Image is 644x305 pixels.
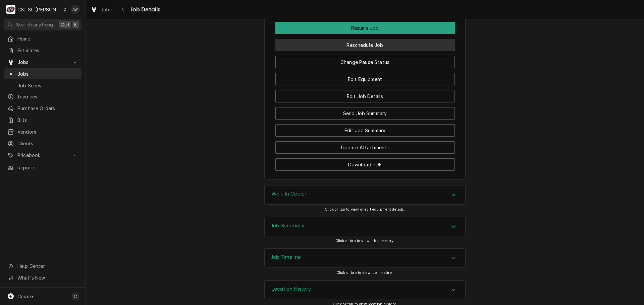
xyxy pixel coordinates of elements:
span: Create [17,294,33,299]
div: Walk In Cooler [264,185,466,205]
button: Edit Equipment [275,73,455,85]
a: Go to What's New [4,272,82,283]
div: Accordion Header [265,185,465,204]
a: Invoices [4,91,82,102]
span: Click or tap to view job timeline. [336,271,393,275]
div: Accordion Header [265,249,465,268]
div: Alexandria Wilp's Avatar [70,5,80,14]
a: Go to Jobs [4,57,82,68]
a: Jobs [4,68,82,79]
span: Vendors [17,128,78,135]
button: Accordion Details Expand Trigger [265,185,465,204]
span: What's New [17,274,77,281]
a: Purchase Orders [4,103,82,114]
span: Bills [17,117,78,124]
button: Resume Job [275,22,455,34]
a: Bills [4,115,82,126]
div: AW [70,5,80,14]
div: Accordion Header [265,281,465,299]
a: Reports [4,162,82,173]
h3: Job Timeline [271,254,301,260]
div: Location History [264,280,466,300]
span: K [74,21,77,28]
button: Accordion Details Expand Trigger [265,217,465,236]
div: Button Group Row [275,68,455,85]
span: Job Series [17,82,78,89]
button: Accordion Details Expand Trigger [265,249,465,268]
div: Button Group Row [275,22,455,34]
a: Estimates [4,45,82,56]
button: Download PDF [275,158,455,171]
span: Search anything [16,21,53,28]
button: Update Attachments [275,141,455,154]
a: Go to Pricebook [4,150,82,161]
span: Home [17,35,78,42]
a: Go to Help Center [4,260,82,272]
button: Send Job Summary [275,107,455,120]
button: Search anythingCtrlK [4,19,82,30]
span: Click or tap to view job summary. [335,239,394,243]
span: Estimates [17,47,78,54]
a: Job Series [4,80,82,91]
div: CSI St. Louis's Avatar [6,5,15,14]
span: Pricebook [17,152,68,159]
div: Button Group Row [275,120,455,137]
h3: Location History [271,286,311,292]
div: C [6,5,15,14]
button: Navigate back [118,4,128,15]
div: CSI St. [PERSON_NAME] [17,6,61,13]
div: Button Group Row [275,51,455,68]
span: C [74,293,77,300]
a: Vendors [4,126,82,137]
button: Change Pause Status [275,56,455,68]
a: Jobs [88,4,115,15]
button: Accordion Details Expand Trigger [265,281,465,299]
span: Clients [17,140,78,147]
div: Button Group Row [275,154,455,171]
div: Button Group Row [275,102,455,120]
span: Jobs [17,59,68,66]
div: Button Group Row [275,85,455,102]
a: Clients [4,138,82,149]
span: Reports [17,164,78,171]
h3: Job Summary [271,223,304,229]
div: Button Group [275,22,455,171]
span: Click or tap to view or edit equipment details. [325,207,405,212]
button: Edit Job Summary [275,124,455,137]
div: Button Group Row [275,34,455,51]
span: Job Details [128,5,161,14]
span: Help Center [17,262,77,270]
span: Jobs [17,70,78,77]
span: Jobs [101,6,112,13]
div: Job Summary [264,217,466,236]
div: Accordion Header [265,217,465,236]
button: Reschedule Job [275,39,455,51]
span: Ctrl [61,21,69,28]
button: Edit Job Details [275,90,455,102]
div: Job Timeline [264,248,466,268]
h3: Walk In Cooler [271,191,307,197]
div: Button Group Row [275,137,455,154]
span: Invoices [17,93,78,100]
a: Home [4,33,82,44]
span: Purchase Orders [17,105,78,112]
